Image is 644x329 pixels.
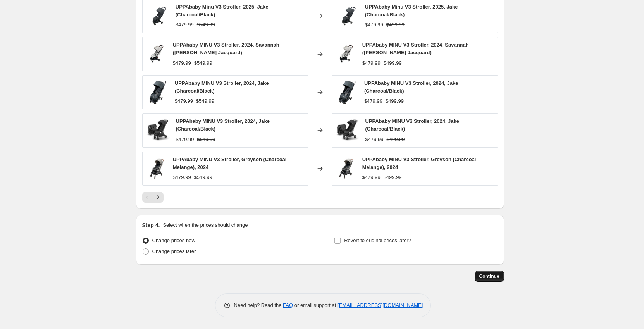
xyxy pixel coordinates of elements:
span: UPPAbaby MINU V3 Stroller, 2024, Savannah ([PERSON_NAME] Jacquard) [362,42,469,55]
span: UPPAbaby MINU V3 Stroller, 2024, Jake (Charcoal/Black) [176,118,270,132]
img: 0868680c-6ce1-49a0-adf4-7789817dfc41_80x.png [146,43,167,66]
span: UPPAbaby Minu V3 Stroller, 2025, Jake (Charcoal/Black) [176,4,269,17]
strike: $549.99 [197,21,215,29]
span: Need help? Read the [234,302,283,308]
div: $479.99 [175,97,193,105]
img: d3f4fc3b-d9bd-4d45-b786-460b0f4a2bf2_80x.png [146,4,169,28]
span: UPPAbaby Minu V3 Stroller, 2025, Jake (Charcoal/Black) [365,4,458,17]
span: Change prices later [152,248,196,254]
div: $479.99 [176,21,194,29]
div: $479.99 [176,136,194,143]
img: d3f4fc3b-d9bd-4d45-b786-460b0f4a2bf2_80x.png [336,4,359,28]
strike: $499.99 [384,59,402,67]
p: Select when the prices should change [163,221,248,229]
h2: Step 4. [142,221,160,229]
img: d9a49a0d-45bb-4adc-b558-a5438dfc7179_80x.png [146,157,167,180]
strike: $549.99 [194,59,212,67]
img: 610JWD8VemL._SL1500_80x.jpg [336,119,359,142]
strike: $549.99 [196,97,214,105]
span: UPPAbaby MINU V3 Stroller, 2024, Jake (Charcoal/Black) [364,80,458,94]
div: $479.99 [365,136,384,143]
div: $479.99 [362,59,381,67]
img: 610JWD8VemL._SL1500_80x.jpg [146,119,170,142]
span: UPPAbaby MINU V3 Stroller, 2024, Jake (Charcoal/Black) [365,118,460,132]
div: $479.99 [173,59,191,67]
span: UPPAbaby MINU V3 Stroller, Greyson (Charcoal Melange), 2024 [362,157,476,170]
strike: $549.99 [197,136,215,143]
strike: $549.99 [194,174,212,181]
img: 2debd6eb-21c1-4c7a-a793-acde40dd92d4_80x.png [336,81,358,104]
span: UPPAbaby MINU V3 Stroller, 2024, Jake (Charcoal/Black) [175,80,269,94]
button: Next [153,192,164,203]
span: UPPAbaby MINU V3 Stroller, 2024, Savannah ([PERSON_NAME] Jacquard) [173,42,279,55]
nav: Pagination [142,192,164,203]
span: Revert to original prices later? [344,238,411,243]
strike: $499.99 [384,174,402,181]
strike: $499.99 [386,97,404,105]
a: FAQ [283,302,293,308]
img: 2debd6eb-21c1-4c7a-a793-acde40dd92d4_80x.png [146,81,169,104]
span: Continue [479,273,499,279]
div: $479.99 [173,174,191,181]
strike: $499.99 [387,136,405,143]
div: $479.99 [365,21,383,29]
div: $479.99 [362,174,381,181]
strike: $499.99 [386,21,405,29]
span: Change prices now [152,238,195,243]
img: 0868680c-6ce1-49a0-adf4-7789817dfc41_80x.png [336,43,356,66]
span: UPPAbaby MINU V3 Stroller, Greyson (Charcoal Melange), 2024 [173,157,287,170]
button: Continue [475,271,504,282]
span: or email support at [293,302,337,308]
img: d9a49a0d-45bb-4adc-b558-a5438dfc7179_80x.png [336,157,356,180]
a: [EMAIL_ADDRESS][DOMAIN_NAME] [337,302,423,308]
div: $479.99 [364,97,382,105]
